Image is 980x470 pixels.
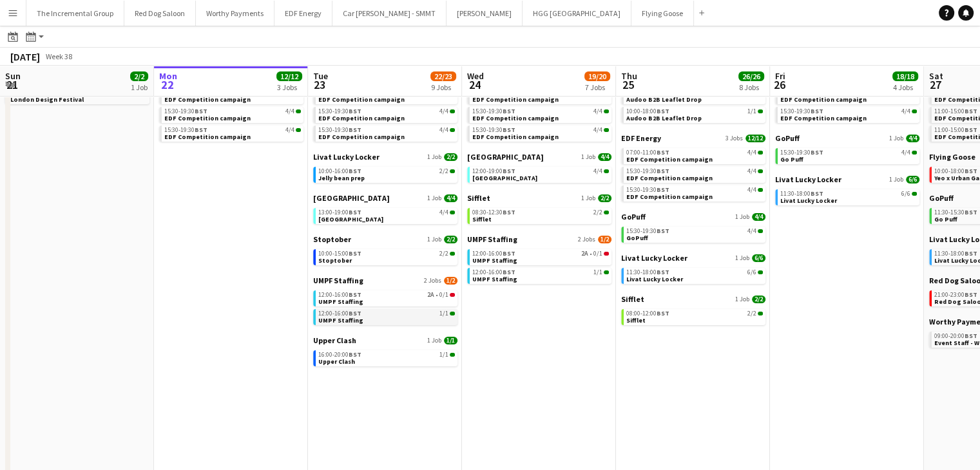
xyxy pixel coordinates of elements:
span: UMPF Staffing [313,276,363,285]
a: Upper Clash1 Job1/1 [313,335,457,345]
div: 7 Jobs [585,82,610,92]
a: 15:30-19:30BST4/4EDF Competition campaign [780,107,917,122]
span: EDF Competition campaign [318,114,405,122]
span: 4/4 [296,109,301,113]
span: UMPF Staffing [318,297,363,306]
div: Sifflet1 Job2/208:30-12:30BST2/2Sifflet [467,193,611,234]
div: UMPF Staffing2 Jobs1/212:00-16:00BST2A•0/1UMPF Staffing12:00-16:00BST1/1UMPF Staffing [467,234,611,287]
button: Red Dog Saloon [124,1,196,26]
span: 1 Job [735,254,749,262]
span: 4/4 [444,194,457,202]
span: 4/4 [901,108,910,115]
span: 4/4 [758,169,763,173]
span: 2/2 [604,211,609,214]
span: BST [811,107,823,115]
span: 12:00-16:00 [472,269,515,276]
span: BST [965,167,977,175]
span: UMPF Staffing [318,316,363,324]
span: BST [349,107,361,115]
span: BST [503,126,515,134]
span: 4/4 [593,108,602,115]
span: 2/2 [444,153,457,161]
span: 18/18 [892,71,918,81]
span: EDF Competition campaign [626,174,713,182]
span: BST [657,167,669,175]
span: 2A [581,250,588,257]
span: BST [965,126,977,134]
span: 11:30-18:00 [626,269,669,276]
span: 1/1 [758,109,763,113]
span: 6/6 [901,191,910,197]
a: GoPuff1 Job4/4 [775,133,919,143]
span: 23 [311,77,328,92]
span: 4/4 [450,109,455,113]
span: 4/4 [604,169,609,173]
span: 4/4 [901,149,910,156]
span: BST [965,107,977,115]
span: 11:00-15:00 [934,108,977,115]
span: 11:30-18:00 [780,191,823,197]
div: GoPuff1 Job4/415:30-19:30BST4/4GoPuff [621,212,765,253]
span: 12:00-16:00 [318,310,361,317]
span: 4/4 [747,168,756,174]
span: EDF Competition campaign [318,133,405,141]
span: 4/4 [758,151,763,155]
span: BST [811,148,823,156]
a: 12:00-16:00BST2A•0/1UMPF Staffing [318,290,455,305]
span: BST [657,309,669,317]
span: BST [195,107,207,115]
span: Wed [467,70,484,82]
span: EDF Competition campaign [318,95,405,104]
div: Livat Lucky Locker1 Job6/611:30-18:00BST6/6Livat Lucky Locker [621,253,765,294]
a: GoPuff1 Job4/4 [621,212,765,221]
span: 27 [927,77,943,92]
span: 15:30-19:30 [164,108,207,115]
span: Sifflet [626,316,646,324]
span: Upper Clash [313,335,356,345]
span: 4/4 [439,108,448,115]
span: 21 [3,77,21,92]
span: Stoptober [313,234,351,244]
span: 1/1 [450,312,455,315]
span: 1 Job [889,176,903,183]
span: BST [965,249,977,258]
span: BST [811,189,823,198]
span: Jelly bean prep [318,174,365,182]
div: [GEOGRAPHIC_DATA]1 Job4/413:00-19:00BST4/4[GEOGRAPHIC_DATA] [313,193,457,234]
span: 1 Job [889,135,903,142]
span: 4/4 [747,228,756,234]
span: Southend Airport [318,215,383,223]
span: BST [195,126,207,134]
a: 15:30-19:30BST4/4EDF Competition campaign [164,126,301,140]
span: 11:30-18:00 [934,250,977,257]
span: EDF Competition campaign [472,133,559,141]
a: Livat Lucky Locker1 Job2/2 [313,152,457,162]
a: 10:00-15:00BST2/2Stoptober [318,249,455,264]
span: Sifflet [467,193,490,203]
span: 4/4 [912,151,917,155]
span: 21:00-23:00 [934,292,977,298]
span: 13:00-19:00 [318,209,361,216]
span: Stoptober [318,256,352,265]
span: 1/2 [598,236,611,243]
div: EDF Energy3 Jobs12/1207:00-11:00BST4/4EDF Competition campaign15:30-19:30BST4/4EDF Competition ca... [159,73,303,144]
span: 6/6 [906,176,919,183]
span: 6/6 [912,192,917,196]
a: [GEOGRAPHIC_DATA]1 Job4/4 [467,152,611,162]
span: London Southend Airport [313,193,390,203]
a: UMPF Staffing2 Jobs1/2 [313,276,457,285]
span: Livat Lucky Locker [621,253,687,263]
a: 15:30-19:30BST4/4EDF Competition campaign [472,126,609,140]
span: 12:00-19:00 [472,168,515,174]
span: BST [657,268,669,276]
span: GoPuff [775,133,800,143]
span: 12/12 [745,135,765,142]
span: 2/2 [130,71,148,81]
span: 4/4 [450,211,455,214]
span: 4/4 [604,128,609,132]
a: 13:00-19:00BST4/4[GEOGRAPHIC_DATA] [318,208,455,223]
span: 24 [465,77,484,92]
span: Livat Lucky Locker [780,196,837,205]
span: 25 [619,77,637,92]
a: Stoptober1 Job2/2 [313,234,457,244]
